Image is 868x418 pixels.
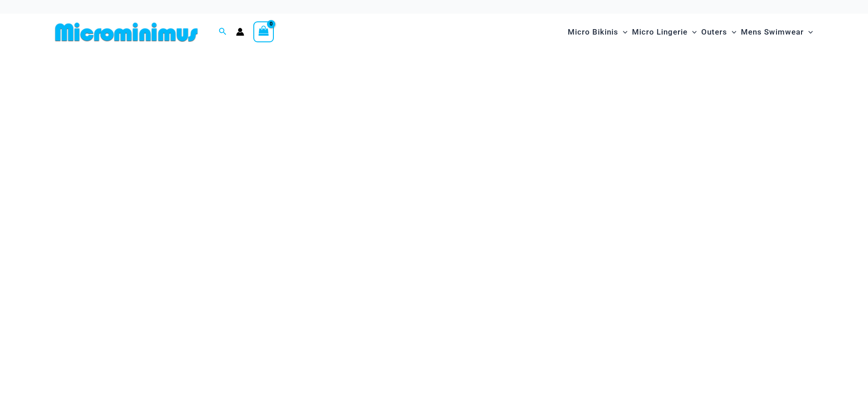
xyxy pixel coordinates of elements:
[699,18,739,46] a: OutersMenu ToggleMenu Toggle
[568,20,618,44] span: Micro Bikinis
[51,22,201,42] img: MM SHOP LOGO FLAT
[253,21,274,42] a: View Shopping Cart, empty
[741,20,804,44] span: Mens Swimwear
[727,20,736,44] span: Menu Toggle
[804,20,813,44] span: Menu Toggle
[688,20,697,44] span: Menu Toggle
[564,17,817,47] nav: Site Navigation
[236,28,244,36] a: Account icon link
[739,18,815,46] a: Mens SwimwearMenu ToggleMenu Toggle
[630,18,699,46] a: Micro LingerieMenu ToggleMenu Toggle
[618,20,627,44] span: Menu Toggle
[219,26,227,38] a: Search icon link
[565,18,630,46] a: Micro BikinisMenu ToggleMenu Toggle
[701,20,727,44] span: Outers
[632,20,688,44] span: Micro Lingerie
